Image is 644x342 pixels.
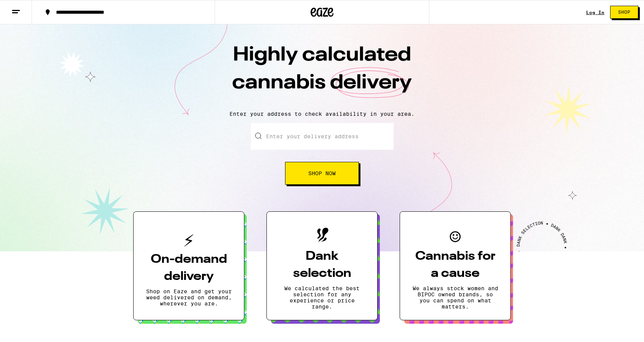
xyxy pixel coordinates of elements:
[266,211,378,320] button: Dank selectionWe calculated the best selection for any experience or price range.
[586,10,604,15] a: Log In
[412,248,498,282] h3: Cannabis for a cause
[618,10,630,14] span: Shop
[285,162,359,185] button: Shop Now
[189,42,455,105] h1: Highly calculated cannabis delivery
[146,251,232,285] h3: On-demand delivery
[279,285,365,310] p: We calculated the best selection for any experience or price range.
[8,111,636,117] p: Enter your address to check availability in your area.
[610,6,638,19] button: Shop
[251,123,394,150] input: Enter your delivery address
[133,211,244,320] button: On-demand deliveryShop on Eaze and get your weed delivered on demand, wherever you are.
[279,248,365,282] h3: Dank selection
[400,211,511,320] button: Cannabis for a causeWe always stock women and BIPOC owned brands, so you can spend on what matters.
[412,285,498,310] p: We always stock women and BIPOC owned brands, so you can spend on what matters.
[146,288,232,307] p: Shop on Eaze and get your weed delivered on demand, wherever you are.
[308,171,336,176] span: Shop Now
[604,6,644,19] a: Shop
